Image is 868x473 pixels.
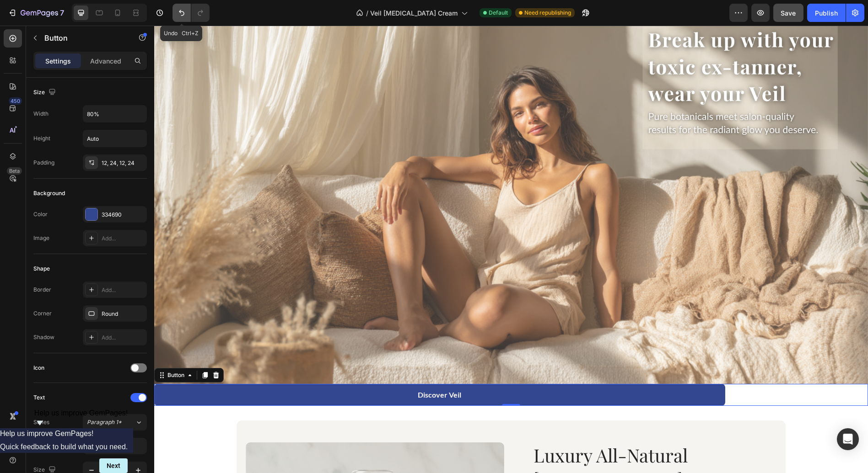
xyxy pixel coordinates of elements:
[154,26,868,473] iframe: Design area
[173,4,210,22] div: Undo/Redo
[807,4,846,22] button: Publish
[102,159,145,167] div: 12, 24, 12, 24
[524,9,571,17] span: Need republishing
[33,333,54,341] div: Shadow
[102,286,145,294] div: Add...
[60,7,64,18] p: 7
[44,32,122,43] p: Button
[7,167,22,175] div: Beta
[773,4,803,22] button: Save
[33,364,44,372] div: Icon
[4,4,68,22] button: 7
[489,9,508,17] span: Default
[264,364,307,375] p: Discover Veil
[11,345,32,354] div: Button
[83,130,146,147] input: Auto
[33,265,50,273] div: Shape
[33,234,49,242] div: Image
[9,97,22,105] div: 450
[34,409,128,428] button: Show survey - Help us improve GemPages!
[378,417,622,466] h1: Luxury All-Natural [MEDICAL_DATA] Mousse
[815,8,838,18] div: Publish
[45,56,71,66] p: Settings
[102,310,145,318] div: Round
[33,159,54,167] div: Padding
[33,134,50,143] div: Height
[33,189,65,197] div: Background
[781,9,796,17] span: Save
[366,8,368,18] span: /
[90,56,121,66] p: Advanced
[33,110,49,118] div: Width
[102,334,145,342] div: Add...
[102,234,145,243] div: Add...
[837,428,859,450] div: Open Intercom Messenger
[33,309,52,318] div: Corner
[33,86,58,99] div: Size
[34,409,128,417] span: Help us improve GemPages!
[33,210,48,218] div: Color
[102,211,145,219] div: 334690
[33,393,45,402] div: Text
[83,106,146,122] input: Auto
[33,286,51,294] div: Border
[370,8,458,18] span: Veil [MEDICAL_DATA] Cream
